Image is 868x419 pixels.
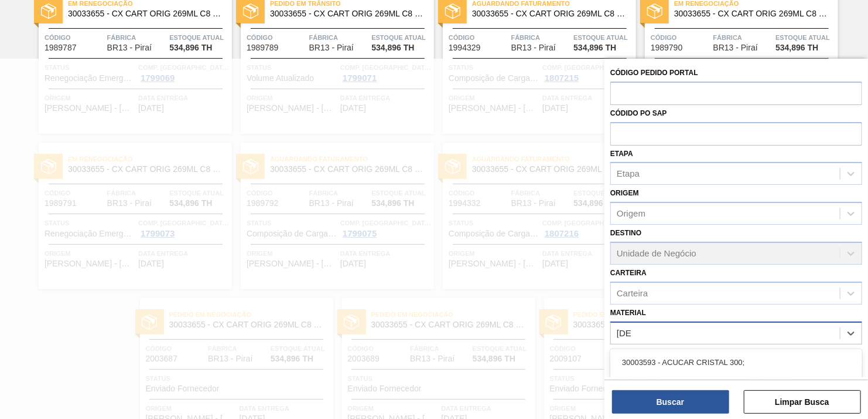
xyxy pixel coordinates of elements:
[371,43,414,52] span: 534,896 TH
[169,32,229,43] span: Estoque atual
[247,43,279,52] span: 1989789
[674,9,829,18] span: 30033655 - CX CART ORIG 269ML C8 429 WR 276G
[610,373,862,395] div: 30003513 - ACUCAR;CRISTAL;;
[309,32,369,43] span: Fábrica
[107,32,167,43] span: Fábrica
[41,4,56,19] img: status
[610,150,633,158] label: Etapa
[68,9,223,18] span: 30033655 - CX CART ORIG 269ML C8 429 WR 276G
[617,169,640,179] div: Etapa
[45,43,77,52] span: 1989787
[573,43,616,52] span: 534,896 TH
[610,69,698,77] label: Código Pedido Portal
[449,32,508,43] span: Código
[243,4,258,19] img: status
[617,209,645,219] div: Origem
[610,109,667,117] label: Códido PO SAP
[573,32,633,43] span: Estoque atual
[713,32,773,43] span: Fábrica
[610,189,639,197] label: Origem
[247,32,306,43] span: Código
[371,32,431,43] span: Estoque atual
[449,43,481,52] span: 1994329
[775,43,818,52] span: 534,896 TH
[610,352,862,373] div: 30003593 - ACUCAR CRISTAL 300;
[610,269,647,277] label: Carteira
[617,288,648,298] div: Carteira
[647,4,662,19] img: status
[775,32,835,43] span: Estoque atual
[107,43,152,52] span: BR13 - Piraí
[445,4,460,19] img: status
[610,229,641,237] label: Destino
[270,9,425,18] span: 30033655 - CX CART ORIG 269ML C8 429 WR 276G
[45,32,104,43] span: Código
[651,43,683,52] span: 1989790
[511,32,571,43] span: Fábrica
[713,43,758,52] span: BR13 - Piraí
[169,43,212,52] span: 534,896 TH
[610,309,646,317] label: Material
[511,43,556,52] span: BR13 - Piraí
[472,9,627,18] span: 30033655 - CX CART ORIG 269ML C8 429 WR 276G
[309,43,354,52] span: BR13 - Piraí
[651,32,710,43] span: Código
